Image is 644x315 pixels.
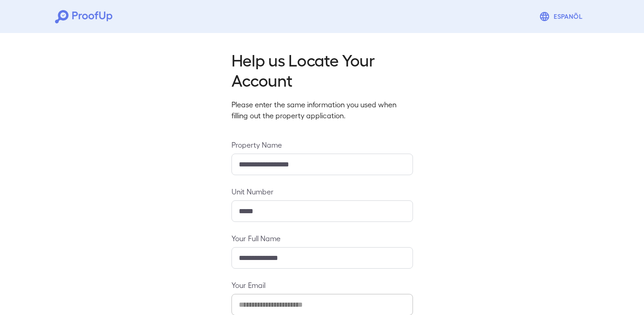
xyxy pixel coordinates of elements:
label: Property Name [231,139,413,150]
p: Please enter the same information you used when filling out the property application. [231,99,413,121]
label: Your Email [231,280,413,290]
label: Unit Number [231,186,413,197]
label: Your Full Name [231,233,413,243]
h2: Help us Locate Your Account [231,50,413,90]
button: Espanõl [535,7,589,26]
